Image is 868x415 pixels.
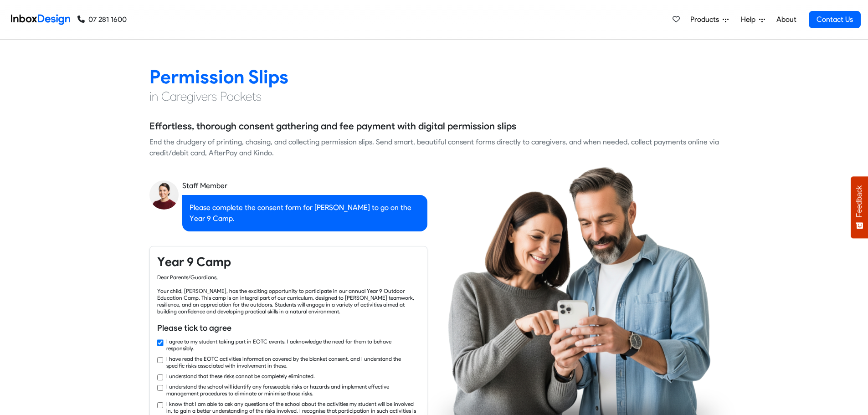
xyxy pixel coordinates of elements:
[149,88,719,105] h4: in Caregivers Pockets
[166,355,420,369] label: I have read the EOTC activities information covered by the blanket consent, and I understand the ...
[774,10,799,29] a: About
[737,10,769,29] a: Help
[149,137,719,159] div: End the drudgery of printing, chasing, and collecting permission slips. Send smart, beautiful con...
[166,373,315,379] label: I understand that these risks cannot be completely eliminated.
[855,185,863,217] span: Feedback
[157,322,420,334] h6: Please tick to agree
[157,274,420,315] div: Dear Parents/Guardians, Your child, [PERSON_NAME], has the exciting opportunity to participate in...
[687,10,732,29] a: Products
[149,119,516,133] h5: Effortless, thorough consent gathering and fee payment with digital permission slips
[166,383,420,397] label: I understand the school will identify any foreseeable risks or hazards and implement effective ma...
[690,14,723,25] span: Products
[851,176,868,238] button: Feedback - Show survey
[809,11,861,28] a: Contact Us
[149,180,179,210] img: staff_avatar.png
[77,14,127,25] a: 07 281 1600
[166,338,420,352] label: I agree to my student taking part in EOTC events. I acknowledge the need for them to behave respo...
[157,254,420,270] h4: Year 9 Camp
[149,65,719,88] h2: Permission Slips
[182,195,427,231] div: Please complete the consent form for [PERSON_NAME] to go on the Year 9 Camp.
[182,180,427,191] div: Staff Member
[741,14,759,25] span: Help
